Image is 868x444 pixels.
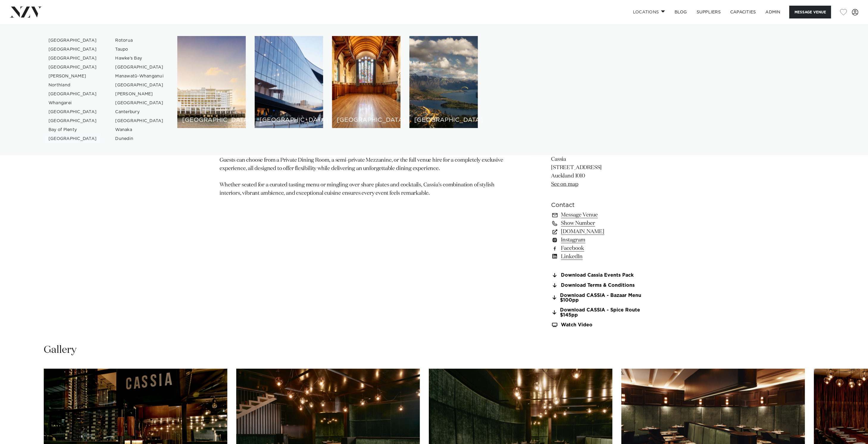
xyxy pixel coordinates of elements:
a: [GEOGRAPHIC_DATA] [44,108,102,116]
a: Whangarei [44,99,102,108]
a: BLOG [670,6,692,18]
a: [GEOGRAPHIC_DATA] [111,63,169,72]
a: ADMIN [761,6,785,18]
a: Manawatū-Whanganui [111,72,169,81]
a: [GEOGRAPHIC_DATA] [44,63,102,72]
a: Christchurch venues [GEOGRAPHIC_DATA] [332,36,401,128]
a: Rotorua [111,36,169,45]
a: [GEOGRAPHIC_DATA] [44,54,102,63]
h6: [GEOGRAPHIC_DATA] [337,117,396,123]
h6: [GEOGRAPHIC_DATA] [259,117,318,123]
a: Wellington venues [GEOGRAPHIC_DATA] [255,36,323,128]
h6: Contact [551,201,648,210]
a: [PERSON_NAME] [111,90,169,99]
a: Wanaka [111,125,169,134]
a: Message Venue [551,211,648,219]
a: Download CASSIA - Spice Route $145pp [551,308,648,318]
a: Dunedin [111,134,169,143]
a: [DOMAIN_NAME] [551,228,648,236]
a: Download CASSIA - Bazaar Menu $100pp [551,293,648,303]
a: Facebook [551,244,648,253]
a: Show Number [551,219,648,228]
img: nzv-logo.png [10,7,42,17]
a: Northland [44,81,102,90]
a: Hawke's Bay [111,54,169,63]
h6: [GEOGRAPHIC_DATA] [182,117,241,123]
a: Queenstown venues [GEOGRAPHIC_DATA] [409,36,478,128]
a: [GEOGRAPHIC_DATA] [111,116,169,125]
a: SUPPLIERS [692,6,725,18]
p: Cassia [STREET_ADDRESS] Auckland 1010 [551,155,648,189]
a: [GEOGRAPHIC_DATA] [44,134,102,143]
a: Canterbury [111,108,169,116]
a: [GEOGRAPHIC_DATA] [44,116,102,125]
a: LinkedIn [551,253,648,261]
h2: Gallery [44,343,76,357]
a: [GEOGRAPHIC_DATA] [111,81,169,90]
a: Auckland venues [GEOGRAPHIC_DATA] [177,36,246,128]
a: Watch Video [551,323,648,328]
a: Download Cassia Events Pack [551,273,648,278]
a: [GEOGRAPHIC_DATA] [111,99,169,108]
a: Bay of Plenty [44,125,102,134]
a: [PERSON_NAME] [44,72,102,81]
a: Download Terms & Conditions [551,283,648,288]
h6: [GEOGRAPHIC_DATA] [414,117,473,123]
a: Capacities [725,6,761,18]
a: See on map [551,182,578,187]
a: [GEOGRAPHIC_DATA] [44,45,102,54]
a: [GEOGRAPHIC_DATA] [44,36,102,45]
a: Taupo [111,45,169,54]
button: Message Venue [789,6,831,18]
a: Instagram [551,236,648,244]
a: [GEOGRAPHIC_DATA] [44,90,102,99]
a: Locations [628,6,670,18]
